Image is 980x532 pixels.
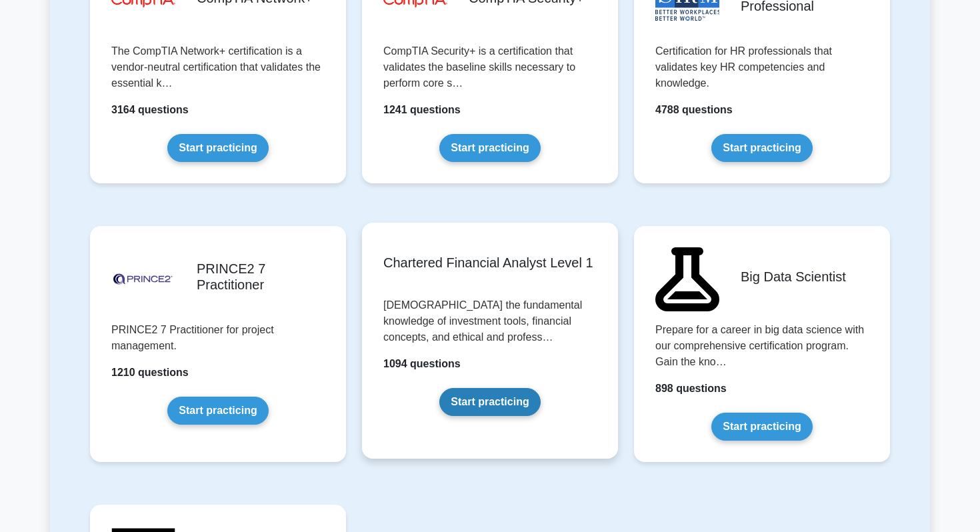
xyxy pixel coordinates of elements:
a: Start practicing [711,134,812,162]
a: Start practicing [167,134,268,162]
a: Start practicing [711,413,812,441]
a: Start practicing [167,397,268,425]
a: Start practicing [439,388,540,416]
a: Start practicing [439,134,540,162]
